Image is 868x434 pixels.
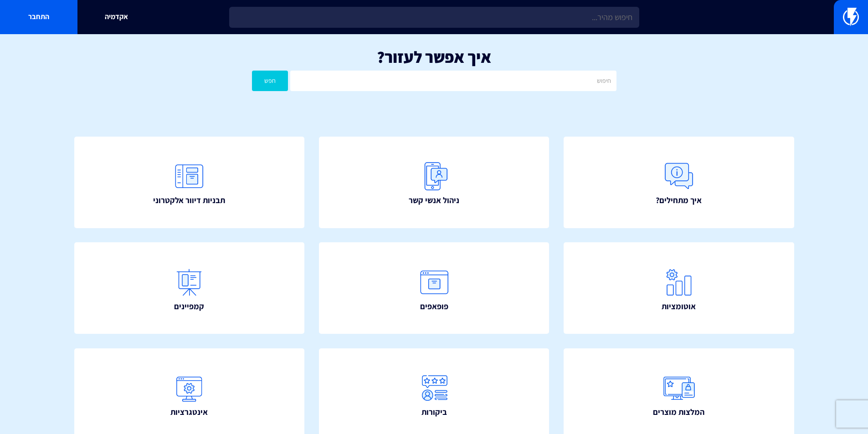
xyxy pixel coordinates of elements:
span: ניהול אנשי קשר [409,194,459,206]
a: קמפיינים [74,242,305,334]
a: תבניות דיוור אלקטרוני [74,137,305,228]
input: חיפוש [290,71,616,91]
span: פופאפים [420,301,448,312]
a: פופאפים [319,242,550,334]
span: המלצות מוצרים [653,406,704,418]
button: חפש [252,71,288,91]
a: איך מתחילים? [564,137,794,228]
span: איך מתחילים? [656,194,702,206]
a: ניהול אנשי קשר [319,137,550,228]
a: אוטומציות [564,242,794,334]
span: אינטגרציות [170,406,208,418]
span: תבניות דיוור אלקטרוני [153,194,225,206]
input: חיפוש מהיר... [229,7,639,28]
span: אוטומציות [662,301,696,312]
span: קמפיינים [174,301,204,312]
h1: איך אפשר לעזור? [14,48,854,66]
span: ביקורות [421,406,447,418]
